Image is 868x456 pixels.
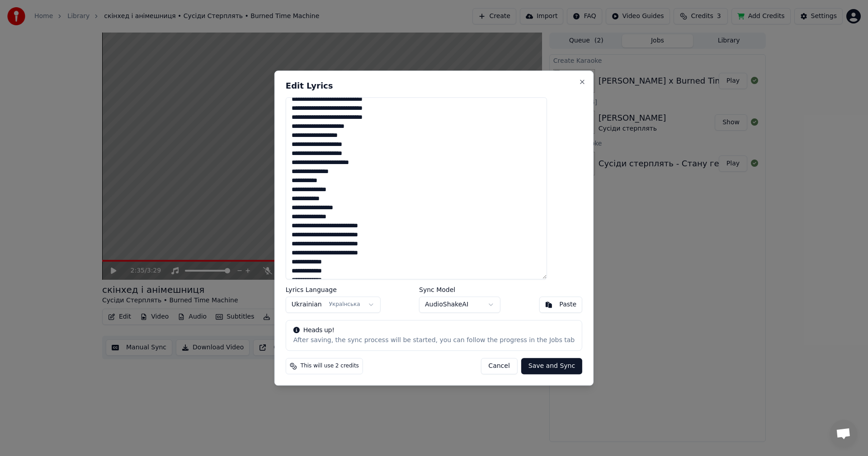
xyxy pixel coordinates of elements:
[301,362,359,370] span: This will use 2 credits
[419,287,500,293] label: Sync Model
[481,358,517,374] button: Cancel
[286,287,381,293] label: Lyrics Language
[293,326,575,335] div: Heads up!
[521,358,582,374] button: Save and Sync
[286,82,582,90] h2: Edit Lyrics
[539,296,582,313] button: Paste
[293,336,575,345] div: After saving, the sync process will be started, you can follow the progress in the Jobs tab
[559,300,576,309] div: Paste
